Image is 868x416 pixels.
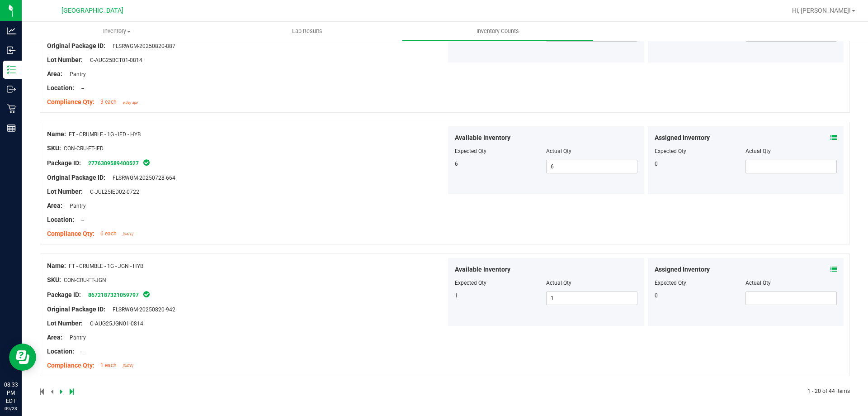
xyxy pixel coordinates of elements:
iframe: Resource center [9,344,36,371]
span: 1 each [100,362,117,368]
span: Inventory Counts [464,27,531,35]
span: Assigned Inventory [655,265,710,274]
span: Area: [47,202,62,209]
span: Available Inventory [455,133,510,143]
span: 6 [455,161,458,167]
span: Package ID: [47,291,81,298]
span: Available Inventory [455,265,510,274]
span: Package ID: [47,159,81,167]
a: Inventory [22,22,212,41]
span: SKU: [47,276,61,283]
span: Lot Number: [47,320,83,327]
div: 0 [655,160,746,168]
inline-svg: Inventory [7,65,16,74]
span: Next [60,388,64,395]
div: Expected Qty [655,279,746,287]
a: Lab Results [212,22,402,41]
span: Compliance Qty: [47,362,94,369]
a: Inventory Counts [402,22,593,41]
span: In Sync [142,290,151,299]
span: C-JUL25IED02-0722 [85,189,139,195]
span: 3 each [100,99,117,105]
span: 6 each [100,230,117,237]
span: -- [77,349,84,355]
span: Pantry [65,71,86,77]
p: 09/23 [4,405,18,412]
span: Original Package ID: [47,174,105,181]
span: FT - CRUMBLE - 1G - IED - HYB [69,131,141,138]
span: SKU: [47,144,61,152]
inline-svg: Analytics [7,26,16,35]
span: CON-CRU-FT-JGN [64,277,106,283]
span: FT - CRUMBLE - 1G - JGN - HYB [69,263,143,269]
span: Lot Number: [47,56,83,63]
span: Expected Qty [455,280,486,286]
span: Area: [47,70,62,77]
span: Actual Qty [546,280,571,286]
span: Location: [47,348,74,355]
inline-svg: Retail [7,104,16,113]
input: 1 [547,292,637,305]
a: 8672187321059797 [88,292,139,298]
span: Actual Qty [546,148,571,154]
span: Compliance Qty: [47,98,94,105]
span: Area: [47,334,62,341]
span: FLSRWGM-20250728-664 [108,175,175,181]
span: Assigned Inventory [655,133,710,143]
span: Compliance Qty: [47,230,94,237]
inline-svg: Reports [7,124,16,133]
input: 6 [547,160,637,173]
span: Inventory [22,27,212,35]
span: Location: [47,216,74,223]
span: C-AUG25BCT01-0814 [85,57,142,63]
span: Lab Results [280,27,335,35]
span: Location: [47,84,74,91]
span: a day ago [123,100,138,105]
div: 0 [655,292,746,300]
span: Hi, [PERSON_NAME]! [792,7,851,14]
span: -- [77,217,84,223]
span: Move to last page [70,388,74,395]
a: 2776309589400527 [88,160,139,167]
span: 1 [455,292,458,299]
inline-svg: Inbound [7,46,16,55]
div: Actual Qty [745,279,837,287]
div: Actual Qty [745,147,837,155]
span: Pantry [65,335,86,341]
span: FLSRWGM-20250820-942 [108,306,175,313]
span: C-AUG25JGN01-0814 [85,320,143,327]
span: CON-CRU-FT-IED [64,145,104,152]
span: Pantry [65,203,86,209]
span: [DATE] [123,232,133,236]
span: Name: [47,130,66,138]
span: Original Package ID: [47,42,105,49]
span: -- [77,85,84,91]
span: [GEOGRAPHIC_DATA] [61,7,123,14]
span: [DATE] [123,364,133,368]
span: Expected Qty [455,148,486,154]
span: 1 - 20 of 44 items [807,388,850,394]
span: Move to first page [40,388,45,395]
inline-svg: Outbound [7,85,16,94]
span: Previous [51,388,55,395]
span: Name: [47,262,66,269]
span: In Sync [142,158,151,167]
p: 08:33 PM EDT [4,381,18,405]
div: Expected Qty [655,147,746,155]
span: FLSRWGM-20250820-887 [108,43,175,49]
span: Original Package ID: [47,306,105,313]
span: Lot Number: [47,188,83,195]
